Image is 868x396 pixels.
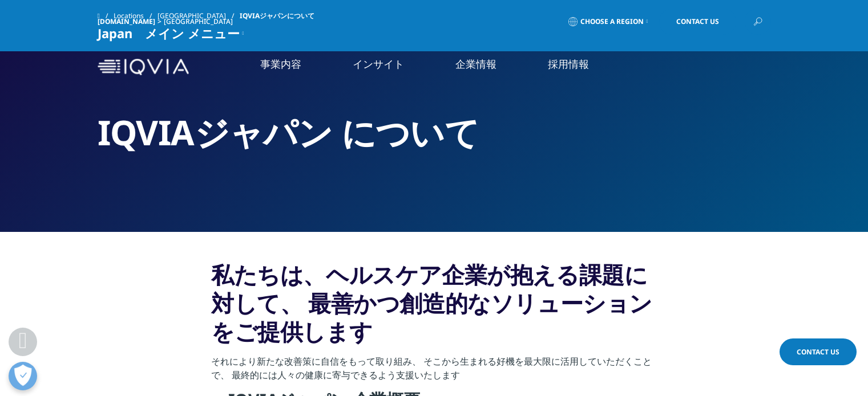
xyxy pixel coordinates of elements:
[260,57,301,71] a: 事業内容
[9,362,37,390] button: 優先設定センターを開く
[98,17,155,26] a: [DOMAIN_NAME]
[780,338,857,365] a: Contact Us
[211,260,657,354] h3: 私たちは、ヘルスケア企業が抱える課題に対して、 最善かつ創造的なソリューションをご提供します
[211,354,657,389] p: それにより新たな改善策に自信をもって取り組み、 そこから生まれる好機を最大限に活用していただくことで、 最終的には人々の健康に寄与できるよう支援いたします
[98,111,771,154] h2: IQVIAジャパン について
[548,57,589,71] a: 採用情報
[353,57,404,71] a: インサイト
[676,18,719,25] span: Contact Us
[580,17,644,26] span: Choose a Region
[193,40,771,94] nav: Primary
[455,57,496,71] a: 企業情報
[164,17,237,26] div: [GEOGRAPHIC_DATA]
[659,9,736,35] a: Contact Us
[797,347,839,357] span: Contact Us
